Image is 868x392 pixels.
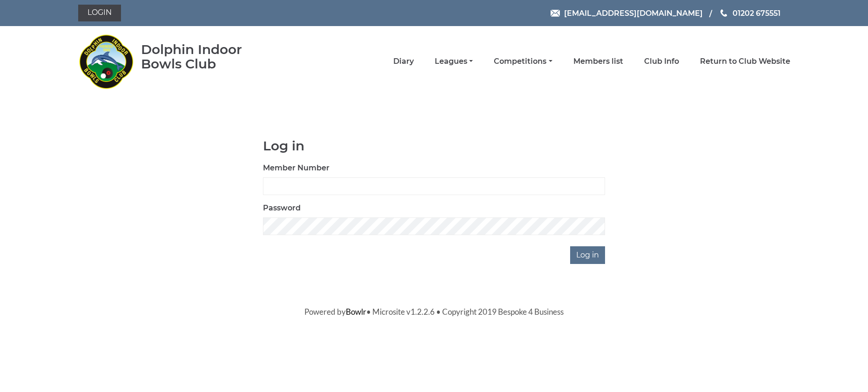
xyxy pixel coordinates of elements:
a: Bowlr [346,307,366,317]
span: 01202 675551 [733,8,781,17]
img: Email [551,10,560,17]
a: Return to Club Website [700,56,790,67]
img: Dolphin Indoor Bowls Club [78,29,134,94]
input: Log in [570,246,605,264]
a: Email [EMAIL_ADDRESS][DOMAIN_NAME] [551,7,703,19]
a: Members list [573,56,623,67]
label: Password [263,203,301,214]
a: Competitions [494,56,552,67]
span: Powered by • Microsite v1.2.2.6 • Copyright 2019 Bespoke 4 Business [304,307,564,317]
a: Leagues [435,56,473,67]
label: Member Number [263,162,330,174]
h1: Log in [263,139,605,153]
span: [EMAIL_ADDRESS][DOMAIN_NAME] [564,8,703,17]
a: Club Info [644,56,679,67]
a: Login [78,5,121,21]
a: Phone us 01202 675551 [719,7,781,19]
img: Phone us [720,9,727,17]
a: Diary [393,56,414,67]
div: Dolphin Indoor Bowls Club [141,42,272,71]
